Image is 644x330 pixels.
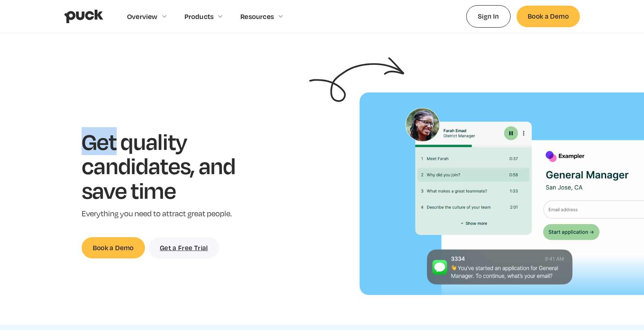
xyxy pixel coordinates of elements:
[184,12,214,21] div: Products
[82,129,259,202] h1: Get quality candidates, and save time
[466,5,511,27] a: Sign In
[240,12,274,21] div: Resources
[149,237,219,258] a: Get a Free Trial
[82,208,259,219] p: Everything you need to attract great people.
[127,12,158,21] div: Overview
[517,6,580,27] a: Book a Demo
[82,237,145,258] a: Book a Demo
